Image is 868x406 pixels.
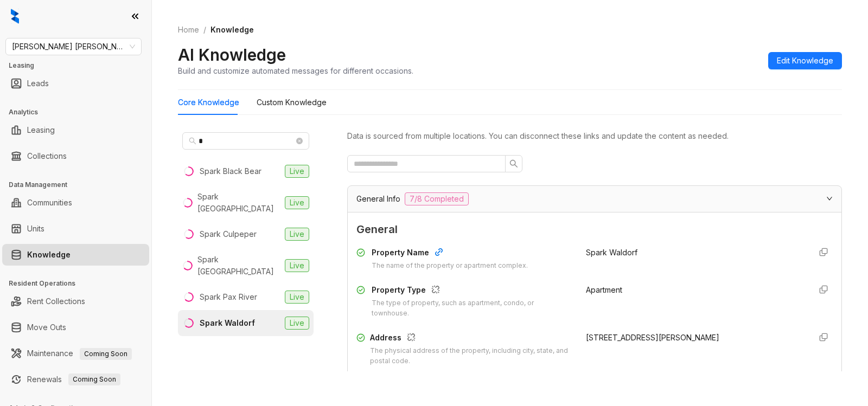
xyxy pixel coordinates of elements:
[2,317,149,338] li: Move Outs
[2,291,149,312] li: Rent Collections
[9,107,151,117] h3: Analytics
[372,298,573,319] div: The type of property, such as apartment, condo, or townhouse.
[356,193,400,205] span: General Info
[178,65,413,76] div: Build and customize automated messages for different occasions.
[2,119,149,141] li: Leasing
[189,137,196,145] span: search
[2,369,149,390] li: Renewals
[11,9,19,24] img: logo
[2,192,149,214] li: Communities
[27,73,49,94] a: Leads
[348,186,841,212] div: General Info7/8 Completed
[27,192,72,214] a: Communities
[285,196,309,209] span: Live
[370,332,573,346] div: Address
[68,373,120,385] span: Coming Soon
[200,228,257,240] div: Spark Culpeper
[586,248,637,257] span: Spark Waldorf
[197,254,280,278] div: Spark [GEOGRAPHIC_DATA]
[178,96,239,108] div: Core Knowledge
[80,348,132,360] span: Coming Soon
[27,218,44,240] a: Units
[257,96,327,108] div: Custom Knowledge
[285,291,309,304] span: Live
[372,247,528,261] div: Property Name
[2,343,149,364] li: Maintenance
[27,119,55,141] a: Leasing
[9,61,151,70] h3: Leasing
[200,291,257,303] div: Spark Pax River
[203,24,206,36] li: /
[178,44,286,65] h2: AI Knowledge
[372,261,528,271] div: The name of the property or apartment complex.
[176,24,201,36] a: Home
[372,284,573,298] div: Property Type
[9,279,151,288] h3: Resident Operations
[2,244,149,266] li: Knowledge
[370,346,573,366] div: The physical address of the property, including city, state, and postal code.
[509,159,518,168] span: search
[9,180,151,190] h3: Data Management
[27,317,66,338] a: Move Outs
[210,25,254,34] span: Knowledge
[27,291,85,312] a: Rent Collections
[200,317,255,329] div: Spark Waldorf
[285,317,309,330] span: Live
[285,165,309,178] span: Live
[285,228,309,241] span: Live
[405,192,469,205] span: 7/8 Completed
[296,138,303,144] span: close-circle
[586,332,802,344] div: [STREET_ADDRESS][PERSON_NAME]
[356,221,833,238] span: General
[200,165,261,177] div: Spark Black Bear
[826,195,833,202] span: expanded
[27,244,71,266] a: Knowledge
[2,218,149,240] li: Units
[12,38,135,55] span: Gates Hudson
[27,369,120,390] a: RenewalsComing Soon
[586,285,622,294] span: Apartment
[768,52,842,69] button: Edit Knowledge
[2,145,149,167] li: Collections
[2,73,149,94] li: Leads
[347,130,842,142] div: Data is sourced from multiple locations. You can disconnect these links and update the content as...
[27,145,67,167] a: Collections
[777,55,833,67] span: Edit Knowledge
[285,259,309,272] span: Live
[197,191,280,215] div: Spark [GEOGRAPHIC_DATA]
